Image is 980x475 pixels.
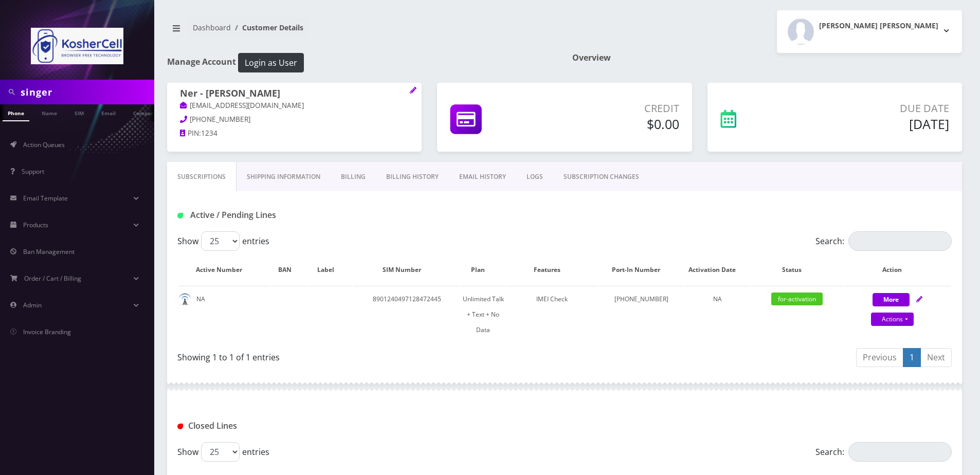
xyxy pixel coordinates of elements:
[22,167,44,176] span: Support
[177,347,557,363] div: Showing 1 to 1 of 1 entries
[552,116,679,132] h5: $0.00
[802,116,949,132] h5: [DATE]
[23,140,65,149] span: Action Queues
[552,101,679,116] p: Credit
[23,301,42,309] span: Admin
[815,231,952,251] label: Search:
[23,221,48,229] span: Products
[167,53,557,72] h1: Manage Account
[177,231,269,251] label: Show entries
[96,104,121,120] a: Email
[231,22,303,33] li: Customer Details
[599,286,683,343] td: [PHONE_NUMBER]
[37,104,62,120] a: Name
[271,255,308,285] th: BAN: activate to sort column ascending
[178,255,270,285] th: Active Number: activate to sort column ascending
[802,101,949,116] p: Due Date
[201,231,240,251] select: Showentries
[331,162,376,192] a: Billing
[167,17,557,46] nav: breadcrumb
[920,348,952,367] a: Next
[819,22,938,30] h2: [PERSON_NAME] [PERSON_NAME]
[201,129,217,138] span: 1234
[461,255,505,285] th: Plan: activate to sort column ascending
[777,10,962,53] button: [PERSON_NAME] [PERSON_NAME]
[190,115,250,124] span: [PHONE_NUMBER]
[24,274,81,283] span: Order / Cart / Billing
[23,327,71,336] span: Invoice Branding
[69,104,89,120] a: SIM
[572,53,962,63] h1: Overview
[193,23,231,32] a: Dashboard
[713,295,722,303] span: NA
[23,247,75,256] span: Ban Management
[553,162,649,192] a: SUBSCRIPTION CHANGES
[3,104,29,121] a: Phone
[167,162,237,192] a: Subscriptions
[21,82,152,102] input: Search in Company
[815,442,952,462] label: Search:
[353,286,460,343] td: 8901240497128472445
[848,231,952,251] input: Search:
[873,293,910,306] button: More
[177,421,425,431] h1: Closed Lines
[771,293,823,305] span: for-activation
[201,442,240,462] select: Showentries
[237,162,331,192] a: Shipping Information
[178,286,270,343] td: NA
[180,101,304,111] a: [EMAIL_ADDRESS][DOMAIN_NAME]
[177,213,183,218] img: Active / Pending Lines
[516,162,553,192] a: LOGS
[23,194,68,203] span: Email Template
[506,255,598,285] th: Features: activate to sort column ascending
[684,255,750,285] th: Activation Date: activate to sort column ascending
[751,255,843,285] th: Status: activate to sort column ascending
[856,348,903,367] a: Previous
[178,293,191,306] img: default.png
[238,53,304,72] button: Login as User
[844,255,951,285] th: Action: activate to sort column ascending
[31,28,123,64] img: KosherCell
[376,162,449,192] a: Billing History
[461,286,505,343] td: Unlimited Talk + Text + No Data
[506,291,598,307] div: IMEI Check
[848,442,952,462] input: Search:
[180,129,201,139] a: PIN:
[177,210,425,220] h1: Active / Pending Lines
[177,424,183,429] img: Closed Lines
[599,255,683,285] th: Port-In Number: activate to sort column ascending
[310,255,352,285] th: Label: activate to sort column ascending
[236,56,304,67] a: Login as User
[353,255,460,285] th: SIM Number: activate to sort column ascending
[180,88,409,100] h1: Ner - [PERSON_NAME]
[128,104,162,120] a: Company
[903,348,921,367] a: 1
[871,313,914,326] a: Actions
[177,442,269,462] label: Show entries
[449,162,516,192] a: EMAIL HISTORY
